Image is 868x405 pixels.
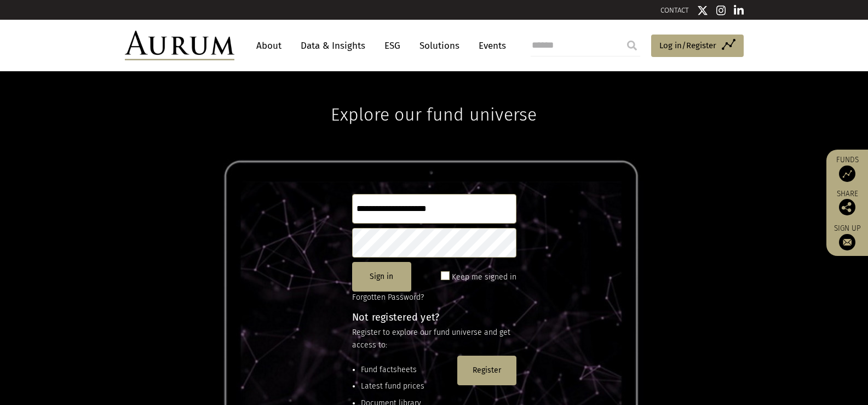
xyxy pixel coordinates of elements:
p: Register to explore our fund universe and get access to: [352,327,516,351]
div: Share [832,190,863,215]
img: Linkedin icon [734,5,744,16]
li: Fund factsheets [361,364,453,376]
a: Forgotten Password? [352,293,424,302]
img: Instagram icon [716,5,726,16]
h1: Explore our fund universe [331,71,537,125]
a: Data & Insights [295,36,371,56]
span: Log in/Register [659,39,716,52]
a: CONTACT [660,6,689,14]
a: Events [473,36,506,56]
input: Submit [621,35,643,56]
img: Access Funds [839,166,855,182]
a: Funds [832,155,863,182]
li: Latest fund prices [361,380,453,392]
h4: Not registered yet? [352,312,516,322]
a: Sign up [832,224,863,250]
img: Sign up to our newsletter [839,234,855,250]
label: Keep me signed in [452,271,516,284]
button: Register [457,356,516,385]
a: About [251,36,287,56]
img: Share this post [839,199,855,215]
a: Log in/Register [651,35,744,58]
img: Twitter icon [697,5,708,16]
img: Aurum [125,31,234,60]
a: ESG [379,36,406,56]
button: Sign in [352,262,411,292]
a: Solutions [414,36,465,56]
